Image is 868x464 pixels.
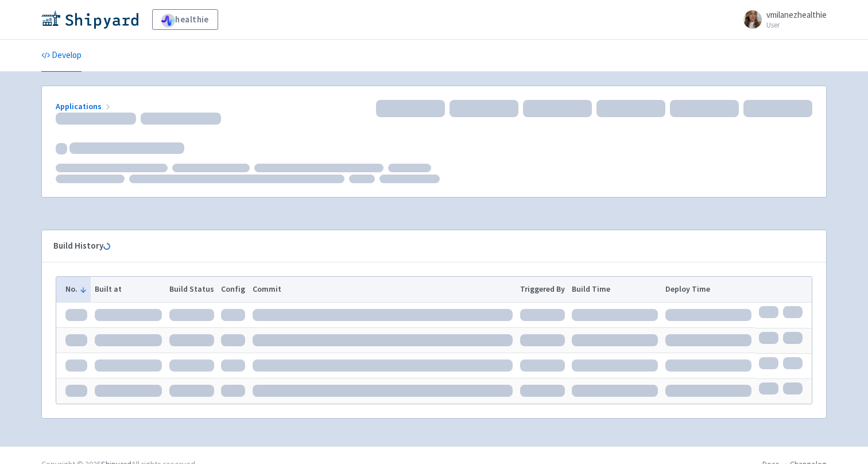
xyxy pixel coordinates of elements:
img: Shipyard logo [41,10,138,29]
th: Built at [91,277,165,302]
span: vmilanezhealthie [766,9,827,20]
a: Applications [56,101,113,111]
th: Build Status [165,277,218,302]
th: Build Time [568,277,662,302]
div: Build History [53,239,796,253]
th: Commit [249,277,517,302]
a: Develop [41,40,82,72]
th: Config [218,277,249,302]
a: healthie [152,9,218,30]
small: User [766,21,827,29]
a: vmilanezhealthie User [737,10,827,29]
th: Triggered By [516,277,568,302]
th: Deploy Time [662,277,755,302]
button: No. [65,283,87,295]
